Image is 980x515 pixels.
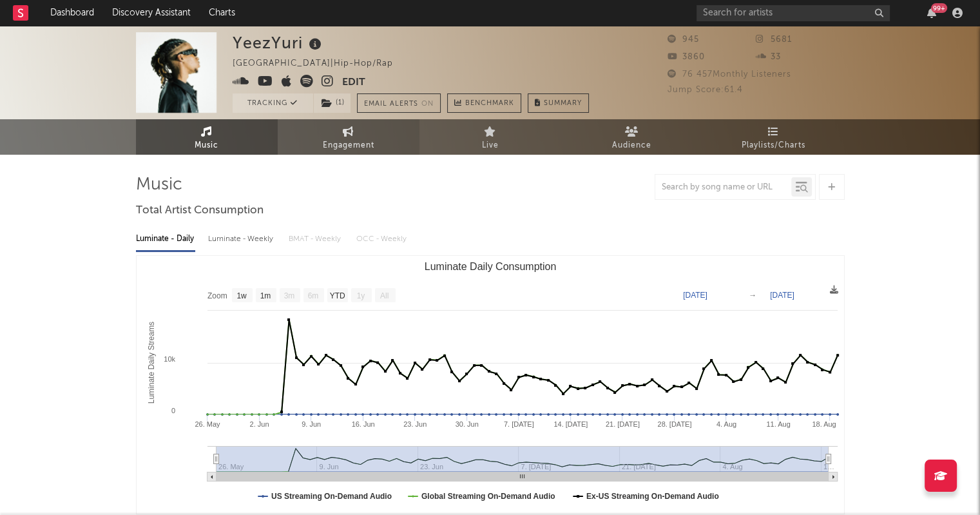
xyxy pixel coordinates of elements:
text: 23. Jun [403,420,427,428]
em: On [421,101,434,108]
span: Summary [544,100,582,107]
a: Live [419,119,561,155]
span: Playlists/Charts [742,138,805,153]
text: 1m [260,291,271,300]
button: (1) [314,93,351,113]
div: Luminate - Daily [136,228,195,250]
a: Audience [561,119,703,155]
text: 18. Aug [812,420,836,428]
a: Playlists/Charts [703,119,845,155]
input: Search for artists [697,5,890,21]
span: 5681 [756,35,792,44]
text: 21. [DATE] [605,420,639,428]
button: Email AlertsOn [357,93,441,113]
button: Summary [528,93,589,113]
div: 99 + [931,3,947,13]
text: US Streaming On-Demand Audio [271,492,392,501]
text: Luminate Daily Streams [146,322,155,403]
text: 10k [164,355,175,363]
button: Tracking [233,93,313,113]
text: 2. Jun [249,420,269,428]
span: Jump Score: 61.4 [668,86,743,94]
span: Live [482,138,499,153]
span: ( 1 ) [313,93,351,113]
span: 33 [756,53,781,61]
text: 7. [DATE] [503,420,533,428]
text: 14. [DATE] [553,420,588,428]
button: 99+ [927,8,936,18]
text: 28. [DATE] [657,420,691,428]
text: 6m [307,291,318,300]
text: 1y [356,291,365,300]
div: YeezYuri [233,32,325,53]
span: 945 [668,35,699,44]
span: 3860 [668,53,705,61]
text: Luminate Daily Consumption [424,261,556,272]
text: 9. Jun [302,420,321,428]
text: 16. Jun [351,420,374,428]
text: 4. Aug [716,420,736,428]
svg: Luminate Daily Consumption [137,256,844,514]
div: Luminate - Weekly [208,228,276,250]
a: Music [136,119,278,155]
text: 3m [283,291,294,300]
span: Total Artist Consumption [136,203,264,219]
text: → [749,291,756,300]
span: Music [195,138,218,153]
text: 0 [171,407,175,414]
text: Ex-US Streaming On-Demand Audio [586,492,718,501]
text: 30. Jun [455,420,478,428]
text: 1w [236,291,247,300]
text: 11. Aug [766,420,790,428]
text: 1… [823,463,834,471]
span: 76 457 Monthly Listeners [668,70,791,79]
div: [GEOGRAPHIC_DATA] | Hip-Hop/Rap [233,56,408,72]
span: Audience [612,138,651,153]
text: Global Streaming On-Demand Audio [421,492,555,501]
text: 26. May [195,420,220,428]
span: Engagement [323,138,374,153]
button: Edit [342,75,365,91]
span: Benchmark [465,96,514,112]
text: All [380,291,388,300]
a: Benchmark [447,93,521,113]
text: Zoom [207,291,227,300]
text: [DATE] [683,291,707,300]
a: Engagement [278,119,419,155]
text: [DATE] [770,291,794,300]
text: YTD [329,291,345,300]
input: Search by song name or URL [655,182,791,193]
